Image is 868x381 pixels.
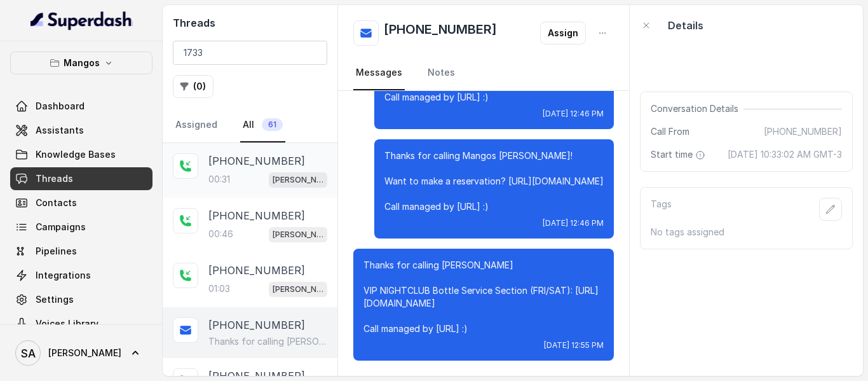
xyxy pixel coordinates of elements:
a: Pipelines [10,240,153,263]
p: [PHONE_NUMBER] [208,317,305,333]
p: Thanks for calling [PERSON_NAME] VIP NIGHTCLUB Bottle Service Section (FRI/SAT): [URL][DOMAIN_NAM... [363,259,604,335]
span: 61 [262,118,283,131]
span: Settings [36,293,74,306]
span: Pipelines [36,245,77,258]
button: Mangos [10,52,153,74]
span: [DATE] 10:33:02 AM GMT-3 [728,148,842,161]
p: Details [668,18,703,33]
p: No tags assigned [651,226,842,239]
span: [DATE] 12:55 PM [544,340,604,350]
a: Assigned [173,108,220,142]
span: [PERSON_NAME] [48,347,121,359]
input: Search by Call ID or Phone Number [173,41,327,65]
p: Thanks for calling Mangos [PERSON_NAME]! Want to make a reservation? [URL][DOMAIN_NAME] Call mana... [384,149,604,213]
p: [PHONE_NUMBER] [208,263,305,278]
h2: Threads [173,15,327,31]
span: Dashboard [36,100,85,113]
span: Start time [651,148,708,161]
p: 00:31 [208,173,230,186]
a: Settings [10,288,153,311]
a: [PERSON_NAME] [10,335,153,371]
p: 00:46 [208,228,233,240]
img: light.svg [31,10,133,31]
p: Thanks for calling [PERSON_NAME] VIP NIGHTCLUB Bottle Service Section (FRI/SAT): [URL][DOMAIN_NAM... [208,335,330,348]
a: Contacts [10,191,153,214]
p: [PERSON_NAME] [273,228,323,241]
a: Integrations [10,264,153,287]
span: Knowledge Bases [36,148,116,161]
span: Assistants [36,124,84,137]
span: Contacts [36,197,77,209]
p: Tags [651,198,672,221]
p: 01:03 [208,282,230,295]
button: (0) [173,75,214,98]
a: Campaigns [10,216,153,239]
span: [DATE] 12:46 PM [543,218,604,228]
button: Assign [540,22,586,45]
a: Dashboard [10,95,153,118]
nav: Tabs [173,108,327,142]
h2: [PHONE_NUMBER] [384,20,497,46]
a: Messages [353,56,405,90]
span: Integrations [36,269,91,282]
span: Threads [36,172,73,185]
span: Call From [651,125,689,138]
a: Threads [10,167,153,190]
span: [PHONE_NUMBER] [764,125,842,138]
p: Mangos [64,55,100,71]
span: Voices Library [36,317,98,330]
p: [PHONE_NUMBER] [208,153,305,169]
p: [PERSON_NAME] [273,283,323,296]
text: SA [21,347,36,360]
a: Notes [425,56,458,90]
nav: Tabs [353,56,614,90]
p: [PERSON_NAME] [273,174,323,186]
a: Knowledge Bases [10,143,153,166]
a: All61 [240,108,285,142]
p: [PHONE_NUMBER] [208,208,305,223]
a: Assistants [10,119,153,142]
span: Campaigns [36,221,86,233]
span: Conversation Details [651,102,743,115]
a: Voices Library [10,312,153,335]
span: [DATE] 12:46 PM [543,109,604,119]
